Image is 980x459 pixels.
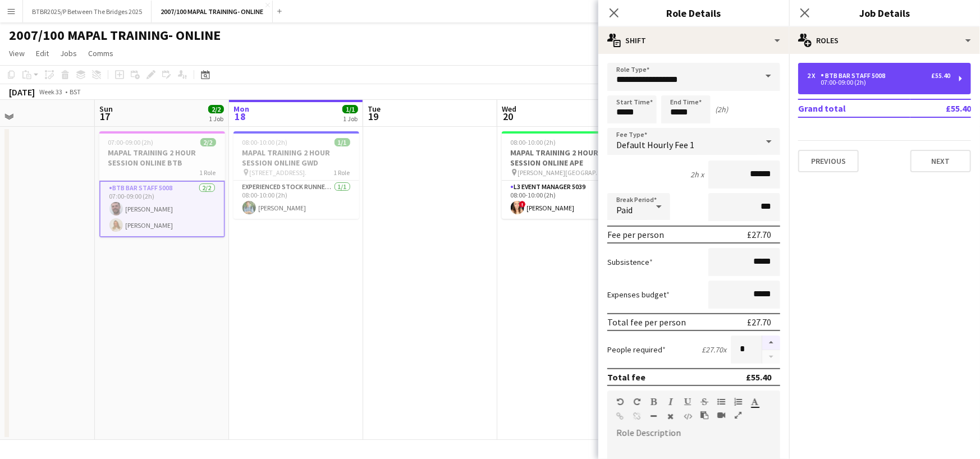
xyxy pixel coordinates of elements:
button: Paste as plain text [700,411,708,420]
label: Subsistence [607,257,653,267]
div: 1 Job [209,114,223,123]
span: Wed [502,104,516,114]
span: Comms [88,48,113,58]
div: BTB Bar Staff 5008 [821,72,890,80]
span: 08:00-10:00 (2h) [242,138,288,146]
div: 2 x [807,72,821,80]
button: Clear Formatting [667,412,675,421]
span: Sun [99,104,113,114]
button: Strikethrough [700,397,708,406]
td: Grand total [798,99,910,117]
a: Jobs [56,46,81,61]
div: 1 Job [343,114,358,123]
button: Horizontal Line [650,412,658,421]
app-job-card: 08:00-10:00 (2h)1/1MAPAL TRAINING 2 HOUR SESSION ONLINE APE [PERSON_NAME][GEOGRAPHIC_DATA]1 RoleL... [502,131,628,219]
span: View [9,48,25,58]
div: Total fee [607,371,645,383]
button: Increase [762,336,780,350]
app-job-card: 08:00-10:00 (2h)1/1MAPAL TRAINING 2 HOUR SESSION ONLINE GWD [STREET_ADDRESS].1 RoleExperienced St... [233,131,359,219]
button: Previous [798,150,859,172]
span: 1 Role [334,168,350,177]
span: Jobs [60,48,77,58]
span: 20 [500,110,516,123]
span: 19 [366,110,381,123]
td: £55.40 [910,99,971,117]
div: Total fee per person [607,316,686,328]
label: People required [607,345,666,355]
button: Insert video [717,411,725,420]
div: 07:00-09:00 (2h) [807,80,950,85]
span: 1/1 [342,105,358,113]
app-card-role: BTB Bar Staff 50082/207:00-09:00 (2h)[PERSON_NAME][PERSON_NAME] [99,181,225,237]
div: 2h x [690,169,704,180]
label: Expenses budget [607,290,670,300]
button: 2007/100 MAPAL TRAINING- ONLINE [152,1,273,22]
a: Comms [84,46,118,61]
span: 2/2 [208,105,224,113]
span: 1/1 [335,138,350,146]
span: ! [519,201,526,208]
div: £27.70 [747,229,771,240]
h1: 2007/100 MAPAL TRAINING- ONLINE [9,27,221,44]
app-card-role: Experienced Stock Runner 50121/108:00-10:00 (2h)[PERSON_NAME] [233,181,359,219]
span: Week 33 [37,88,65,96]
div: Roles [789,27,980,54]
div: Fee per person [607,229,664,240]
span: 08:00-10:00 (2h) [511,138,556,146]
span: Tue [368,104,381,114]
button: Italic [667,397,675,406]
div: Shift [598,27,789,54]
app-card-role: L3 Event Manager 50391/108:00-10:00 (2h)![PERSON_NAME] [502,181,628,219]
button: Undo [616,397,624,406]
h3: Role Details [598,6,789,20]
div: £55.40 [931,72,950,80]
div: BST [70,88,81,96]
div: £27.70 [747,316,771,328]
h3: MAPAL TRAINING 2 HOUR SESSION ONLINE GWD [233,148,359,168]
span: 1 Role [200,168,216,177]
span: Mon [233,104,249,114]
h3: MAPAL TRAINING 2 HOUR SESSION ONLINE APE [502,148,628,168]
button: Underline [684,397,692,406]
div: [DATE] [9,86,35,98]
span: [PERSON_NAME][GEOGRAPHIC_DATA] [518,168,602,177]
button: Fullscreen [734,411,742,420]
button: Next [910,150,971,172]
span: 17 [98,110,113,123]
span: Paid [616,204,633,215]
a: Edit [31,46,53,61]
button: BTBR2025/P Between The Bridges 2025 [23,1,152,22]
a: View [4,46,29,61]
button: Redo [633,397,641,406]
div: £27.70 x [702,345,726,355]
h3: MAPAL TRAINING 2 HOUR SESSION ONLINE BTB [99,148,225,168]
span: Edit [36,48,49,58]
span: Default Hourly Fee 1 [616,139,694,150]
button: Bold [650,397,658,406]
button: Ordered List [734,397,742,406]
button: Text Color [751,397,759,406]
div: £55.40 [746,371,771,383]
div: (2h) [715,104,728,114]
button: HTML Code [684,412,692,421]
span: 2/2 [200,138,216,146]
button: Unordered List [717,397,725,406]
span: 07:00-09:00 (2h) [108,138,154,146]
h3: Job Details [789,6,980,20]
app-job-card: 07:00-09:00 (2h)2/2MAPAL TRAINING 2 HOUR SESSION ONLINE BTB1 RoleBTB Bar Staff 50082/207:00-09:00... [99,131,225,237]
span: 18 [232,110,249,123]
span: [STREET_ADDRESS]. [250,168,307,177]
